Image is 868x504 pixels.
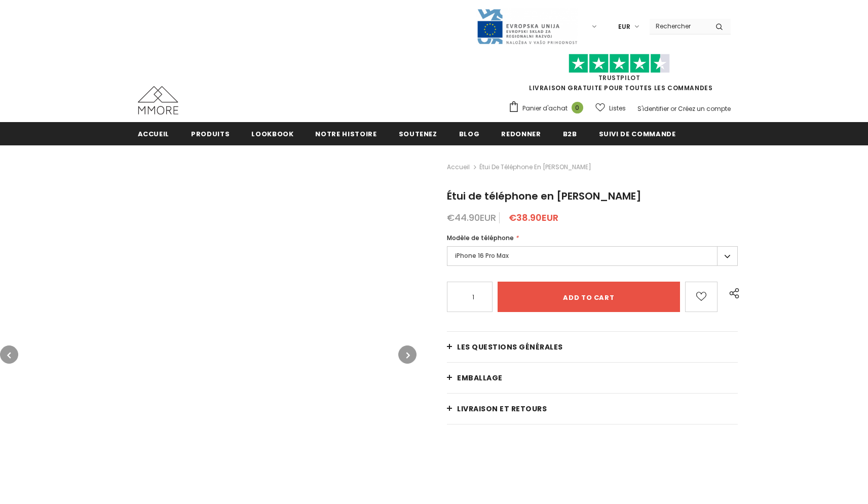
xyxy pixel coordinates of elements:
[457,373,503,383] span: EMBALLAGE
[191,122,230,145] a: Produits
[501,129,541,139] span: Redonner
[618,22,630,32] span: EUR
[595,99,626,117] a: Listes
[609,103,626,113] span: Listes
[509,211,558,224] span: €38.90EUR
[447,394,738,424] a: Livraison et retours
[508,101,588,116] a: Panier d'achat 0
[670,104,676,113] span: or
[251,129,293,139] span: Lookbook
[457,342,563,352] span: Les questions générales
[498,282,680,312] input: Add to cart
[447,363,738,393] a: EMBALLAGE
[598,73,640,82] a: TrustPilot
[447,161,470,173] a: Accueil
[599,122,676,145] a: Suivi de commande
[572,102,583,113] span: 0
[479,161,591,173] span: Étui de téléphone en [PERSON_NAME]
[459,129,480,139] span: Blog
[399,122,437,145] a: soutenez
[315,122,376,145] a: Notre histoire
[399,129,437,139] span: soutenez
[569,54,670,73] img: Faites confiance aux étoiles pilotes
[522,103,568,113] span: Panier d'achat
[508,58,731,92] span: LIVRAISON GRATUITE POUR TOUTES LES COMMANDES
[476,22,578,30] a: Javni Razpis
[501,122,541,145] a: Redonner
[138,129,170,139] span: Accueil
[447,246,738,266] label: iPhone 16 Pro Max
[459,122,480,145] a: Blog
[447,234,514,242] span: Modèle de téléphone
[138,122,170,145] a: Accueil
[678,104,731,113] a: Créez un compte
[447,332,738,362] a: Les questions générales
[447,211,496,224] span: €44.90EUR
[563,129,577,139] span: B2B
[637,104,669,113] a: S'identifier
[138,86,178,114] img: Cas MMORE
[650,19,708,33] input: Search Site
[599,129,676,139] span: Suivi de commande
[191,129,230,139] span: Produits
[563,122,577,145] a: B2B
[447,189,641,203] span: Étui de téléphone en [PERSON_NAME]
[315,129,376,139] span: Notre histoire
[476,8,578,45] img: Javni Razpis
[457,404,547,414] span: Livraison et retours
[251,122,293,145] a: Lookbook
